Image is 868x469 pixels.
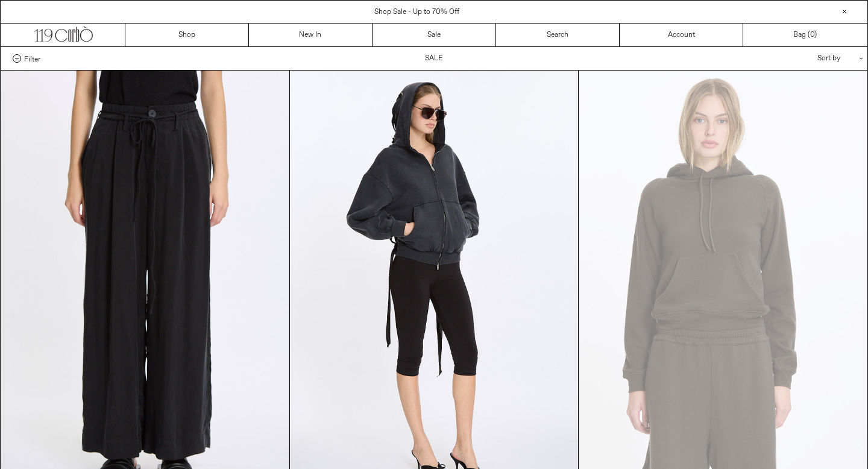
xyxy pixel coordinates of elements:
span: Filter [24,54,40,63]
a: New In [249,24,373,46]
div: Sort by [747,47,855,70]
a: Sale [373,24,496,46]
a: Shop Sale - Up to 70% Off [374,7,459,17]
a: Account [620,24,743,46]
a: Shop [125,24,249,46]
span: ) [810,30,817,40]
a: Bag () [743,24,867,46]
span: 0 [810,30,814,40]
a: Search [496,24,620,46]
